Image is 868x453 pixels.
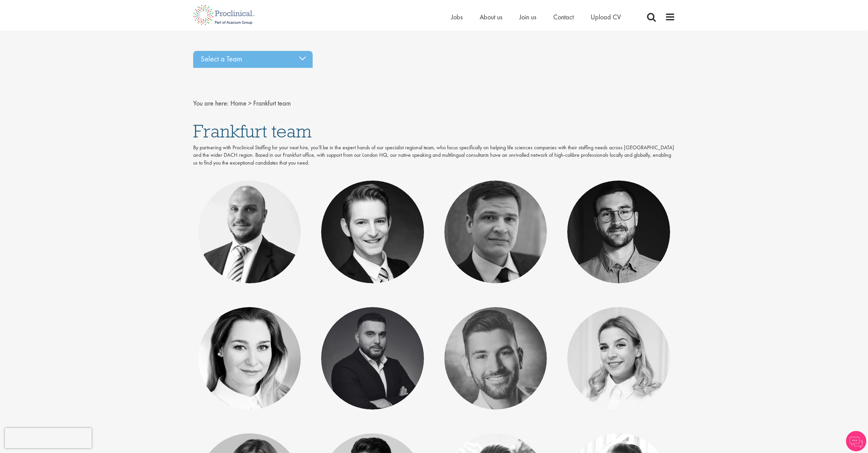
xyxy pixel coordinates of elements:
span: > [248,99,252,108]
div: Select a Team [193,51,313,68]
a: Jobs [451,13,463,21]
a: Join us [519,13,536,21]
span: Frankfurt team [193,119,312,143]
iframe: reCAPTCHA [5,428,92,448]
span: You are here: [193,99,229,108]
a: Contact [553,13,574,21]
span: Frankfurt team [253,99,291,108]
a: breadcrumb link [230,99,246,108]
a: Upload CV [591,13,621,21]
p: By partnering with Proclinical Staffing for your next hire, you’ll be in the expert hands of our ... [193,144,675,167]
img: Chatbot [846,431,866,451]
a: About us [480,13,502,21]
